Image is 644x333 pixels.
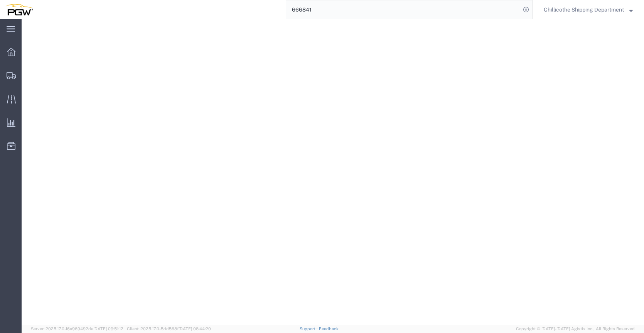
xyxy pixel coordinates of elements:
[22,19,644,325] iframe: FS Legacy Container
[31,326,123,331] span: Server: 2025.17.0-16a969492de
[319,326,339,331] a: Feedback
[286,0,521,19] input: Search for shipment number, reference number
[300,326,319,331] a: Support
[93,326,123,331] span: [DATE] 09:51:12
[544,5,624,14] span: Chillicothe Shipping Department
[5,4,33,15] img: logo
[516,326,635,332] span: Copyright © [DATE]-[DATE] Agistix Inc., All Rights Reserved
[179,326,211,331] span: [DATE] 08:44:20
[543,5,633,14] button: Chillicothe Shipping Department
[127,326,211,331] span: Client: 2025.17.0-5dd568f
